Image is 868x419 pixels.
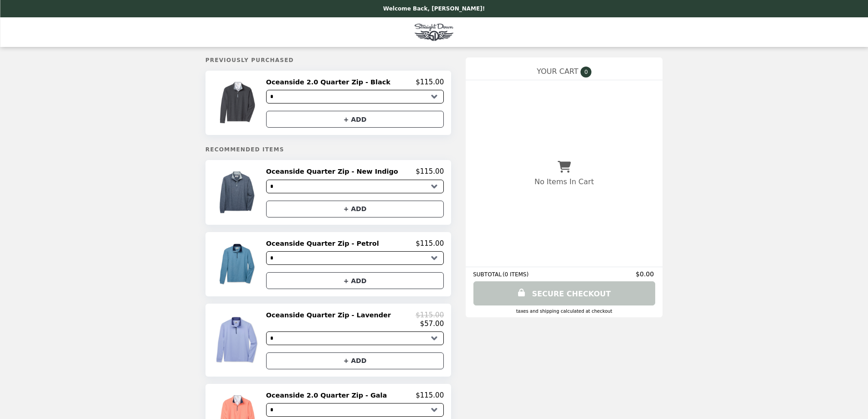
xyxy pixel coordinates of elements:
[636,270,655,278] span: $0.00
[266,111,444,128] button: + ADD
[416,239,444,248] p: $115.00
[217,78,260,128] img: Oceanside 2.0 Quarter Zip - Black
[266,251,444,265] select: Select a product variant
[416,311,444,319] p: $115.00
[214,311,262,369] img: Oceanside Quarter Zip - Lavender
[412,23,456,41] img: Brand Logo
[266,201,444,217] button: + ADD
[266,167,402,176] h2: Oceanside Quarter Zip - New Indigo
[266,180,444,193] select: Select a product variant
[266,272,444,289] button: + ADD
[266,90,444,103] select: Select a product variant
[580,67,591,78] span: 0
[383,5,485,12] p: Welcome Back, [PERSON_NAME]!
[537,67,578,76] span: YOUR CART
[416,391,444,399] p: $115.00
[205,57,451,63] h5: Previously Purchased
[416,78,444,86] p: $115.00
[266,352,444,369] button: + ADD
[217,239,260,289] img: Oceanside Quarter Zip - Petrol
[266,331,444,345] select: Select a product variant
[503,271,529,278] span: ( 0 ITEMS )
[473,271,503,278] span: SUBTOTAL
[416,167,444,176] p: $115.00
[534,177,594,186] p: No Items In Cart
[266,403,444,417] select: Select a product variant
[266,78,394,86] h2: Oceanside 2.0 Quarter Zip - Black
[217,167,260,217] img: Oceanside Quarter Zip - New Indigo
[473,309,655,314] div: Taxes and Shipping calculated at checkout
[205,146,451,153] h5: Recommended Items
[266,391,390,399] h2: Oceanside 2.0 Quarter Zip - Gala
[420,320,444,328] p: $57.00
[266,311,395,319] h2: Oceanside Quarter Zip - Lavender
[266,239,383,248] h2: Oceanside Quarter Zip - Petrol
